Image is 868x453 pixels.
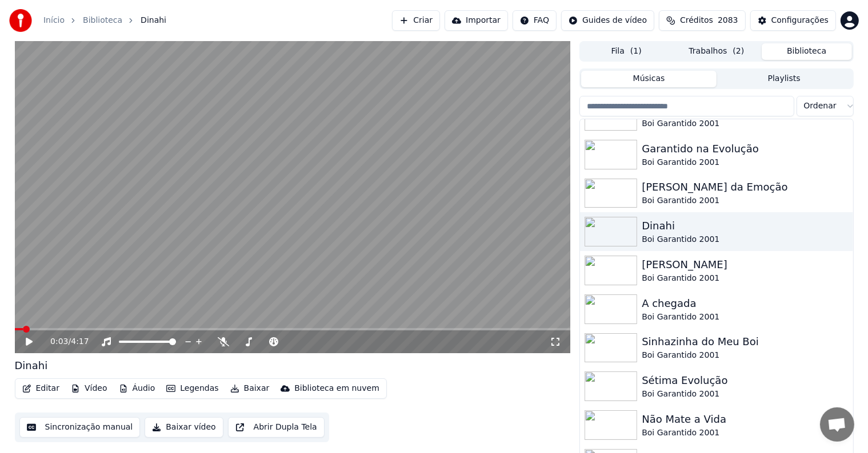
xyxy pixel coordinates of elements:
[15,358,48,374] div: Dinahi
[771,15,829,26] div: Configurações
[18,381,64,397] button: Editar
[642,411,848,427] div: Não Mate a Vida
[642,179,848,195] div: [PERSON_NAME] da Emoção
[680,15,713,26] span: Créditos
[642,157,848,168] div: Boi Garantido 2001
[659,10,746,31] button: Créditos2083
[141,15,166,26] span: Dinahi
[66,381,112,397] button: Vídeo
[642,312,848,323] div: Boi Garantido 2001
[445,10,508,31] button: Importar
[114,381,160,397] button: Áudio
[804,100,837,112] span: Ordenar
[43,15,65,26] a: Início
[642,296,848,312] div: A chegada
[642,118,848,130] div: Boi Garantido 2001
[294,383,379,394] div: Biblioteca em nuvem
[71,336,89,347] span: 4:17
[9,9,32,32] img: youka
[642,334,848,350] div: Sinhazinha do Meu Boi
[642,273,848,284] div: Boi Garantido 2001
[642,218,848,234] div: Dinahi
[162,381,223,397] button: Legendas
[718,15,738,26] span: 2083
[50,336,78,347] div: /
[642,350,848,361] div: Boi Garantido 2001
[820,407,854,442] a: Bate-papo aberto
[733,46,744,57] span: ( 2 )
[642,373,848,389] div: Sétima Evolução
[642,195,848,207] div: Boi Garantido 2001
[19,417,141,438] button: Sincronização manual
[226,381,274,397] button: Baixar
[145,417,223,438] button: Baixar vídeo
[671,43,762,60] button: Trabalhos
[630,46,642,57] span: ( 1 )
[642,389,848,400] div: Boi Garantido 2001
[392,10,440,31] button: Criar
[642,141,848,157] div: Garantido na Evolução
[642,234,848,245] div: Boi Garantido 2001
[581,43,671,60] button: Fila
[50,336,68,347] span: 0:03
[762,43,852,60] button: Biblioteca
[581,71,717,87] button: Músicas
[228,417,325,438] button: Abrir Dupla Tela
[642,257,848,273] div: [PERSON_NAME]
[43,15,166,26] nav: breadcrumb
[513,10,557,31] button: FAQ
[83,15,122,26] a: Biblioteca
[642,427,848,439] div: Boi Garantido 2001
[561,10,654,31] button: Guides de vídeo
[717,71,852,87] button: Playlists
[750,10,836,31] button: Configurações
